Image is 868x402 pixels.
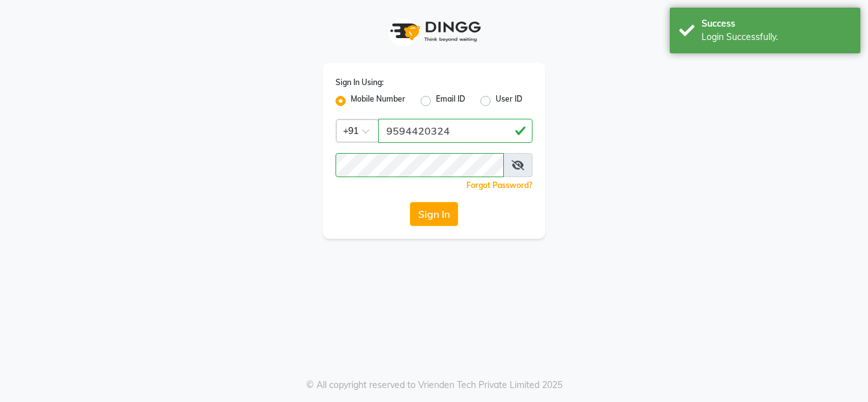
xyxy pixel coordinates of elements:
label: User ID [496,93,522,109]
input: Username [378,119,532,143]
input: Username [336,153,504,177]
a: Forgot Password? [466,180,532,190]
label: Mobile Number [351,93,405,109]
div: Login Successfully. [702,30,851,44]
div: Success [702,17,851,30]
label: Email ID [436,93,465,109]
label: Sign In Using: [336,77,384,88]
button: Sign In [410,202,458,226]
img: logo1.svg [383,13,485,50]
